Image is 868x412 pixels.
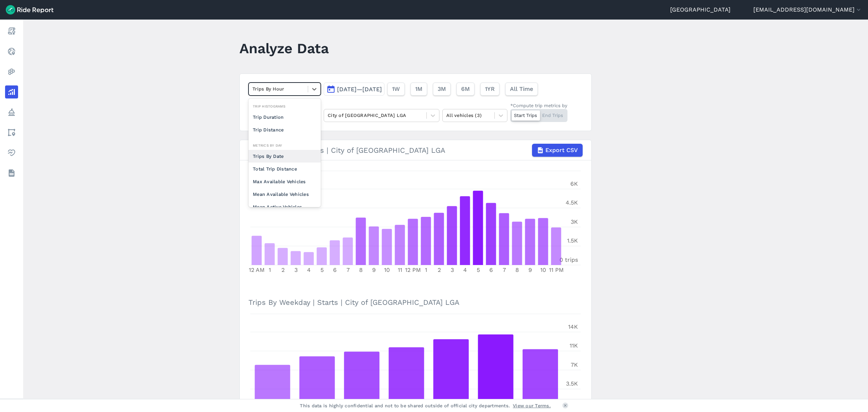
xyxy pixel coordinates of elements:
span: 6M [461,85,470,93]
button: 3M [433,83,451,96]
tspan: 11 [398,266,402,273]
div: Trip Distance [248,123,321,136]
tspan: 0 trips [559,256,578,263]
tspan: 11K [570,342,578,349]
tspan: 7K [571,361,578,368]
a: Policy [5,106,18,119]
div: Trip Histograms [248,103,321,110]
tspan: 8 [359,266,363,273]
tspan: 11 PM [549,266,564,273]
div: Trips By Hour | Starts | City of [GEOGRAPHIC_DATA] LGA [248,144,583,157]
tspan: 10 [540,266,546,273]
tspan: 4.5K [566,199,578,206]
div: *Compute trip metrics by [510,102,567,109]
span: Export CSV [545,146,578,155]
a: Heatmaps [5,65,18,78]
img: Ride Report [6,5,54,14]
tspan: 12 AM [249,266,265,273]
tspan: 3K [571,218,578,225]
button: [EMAIL_ADDRESS][DOMAIN_NAME] [753,5,862,14]
a: Areas [5,126,18,139]
tspan: 9 [372,266,376,273]
tspan: 4 [307,266,311,273]
button: 1YR [480,83,499,96]
span: 1YR [485,85,495,93]
tspan: 1.5K [567,237,578,244]
button: 1M [410,83,427,96]
tspan: 12 PM [405,266,421,273]
tspan: 7 [503,266,506,273]
h3: Trips By Weekday | Starts | City of [GEOGRAPHIC_DATA] LGA [248,292,583,312]
tspan: 6 [489,266,493,273]
a: Report [5,25,18,38]
tspan: 6 [333,266,337,273]
span: 1M [415,85,422,93]
span: [DATE]—[DATE] [337,86,382,93]
a: View our Terms. [513,402,551,409]
tspan: 14K [568,323,578,330]
div: Trips By Date [248,150,321,163]
a: Health [5,146,18,159]
span: All Time [510,85,533,93]
button: [DATE]—[DATE] [324,83,384,96]
button: 1W [387,83,405,96]
div: Mean Available Vehicles [248,188,321,201]
tspan: 1 [269,266,271,273]
button: 6M [456,83,475,96]
tspan: 4 [463,266,467,273]
div: Trip Duration [248,111,321,123]
tspan: 10 [384,266,390,273]
span: 3M [438,85,446,93]
div: Mean Active Vehicles [248,201,321,213]
div: Max Available Vehicles [248,175,321,188]
div: Metrics By Day [248,142,321,149]
a: [GEOGRAPHIC_DATA] [670,5,731,14]
div: Total Trip Distance [248,163,321,175]
tspan: 5 [477,266,480,273]
tspan: 1 [425,266,427,273]
h1: Analyze Data [239,38,329,58]
tspan: 8 [515,266,519,273]
a: Analyze [5,85,18,98]
a: Datasets [5,167,18,180]
tspan: 7 [346,266,350,273]
tspan: 9 [528,266,532,273]
span: 1W [392,85,400,93]
tspan: 3 [294,266,298,273]
tspan: 2 [438,266,441,273]
tspan: 2 [281,266,285,273]
tspan: 3 [451,266,454,273]
tspan: 5 [320,266,324,273]
tspan: 6K [570,180,578,187]
tspan: 3.5K [566,380,578,387]
a: Realtime [5,45,18,58]
button: All Time [505,83,538,96]
button: Export CSV [532,144,583,157]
